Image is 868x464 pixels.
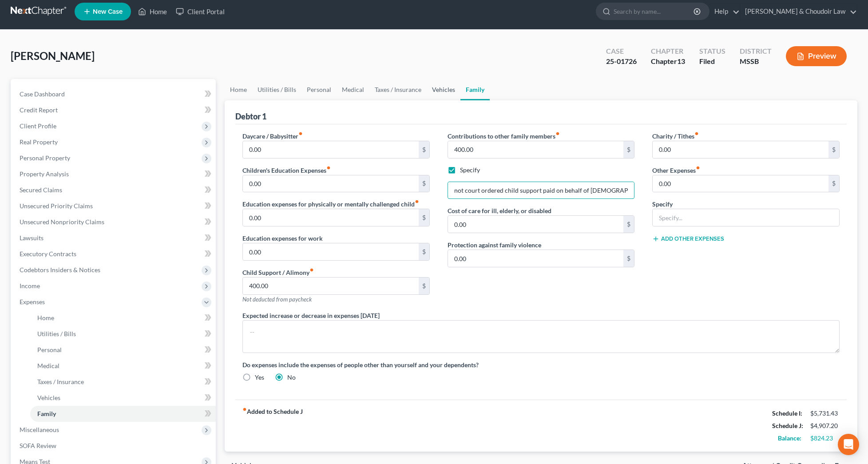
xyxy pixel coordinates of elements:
input: -- [243,141,419,158]
div: $ [419,278,429,294]
label: Cost of care for ill, elderly, or disabled [448,206,551,215]
span: Personal [37,346,62,353]
input: -- [448,250,624,267]
input: -- [448,216,624,233]
span: Family [37,410,56,417]
input: -- [653,141,828,158]
a: Home [134,4,171,20]
label: Expected increase or decrease in expenses [DATE] [242,311,380,320]
a: Property Analysis [12,166,216,182]
a: Family [460,79,490,100]
a: Secured Claims [12,182,216,198]
input: Search by name... [614,3,695,20]
input: -- [243,243,419,260]
label: Children's Education Expenses [242,166,331,175]
span: Not deducted from paycheck [242,296,312,303]
div: $4,907.20 [810,421,840,430]
i: fiber_manual_record [326,166,331,170]
a: Credit Report [12,102,216,118]
div: $ [623,250,634,267]
span: Lawsuits [20,234,44,242]
div: Chapter [651,46,685,56]
button: Add Other Expenses [652,235,724,242]
div: Filed [699,56,725,67]
span: Income [20,282,40,290]
span: Medical [37,362,59,369]
span: [PERSON_NAME] [11,49,95,62]
div: Debtor 1 [235,111,266,122]
a: SOFA Review [12,438,216,454]
label: No [287,373,296,382]
div: $ [419,243,429,260]
a: Taxes / Insurance [30,374,216,390]
label: Specify [460,166,480,174]
div: Chapter [651,56,685,67]
a: Vehicles [30,390,216,406]
a: Case Dashboard [12,86,216,102]
div: MSSB [740,56,772,67]
a: Unsecured Priority Claims [12,198,216,214]
a: Taxes / Insurance [369,79,427,100]
a: Utilities / Bills [30,326,216,342]
strong: Balance: [778,434,801,442]
div: $ [623,216,634,233]
button: Preview [786,46,847,66]
span: Vehicles [37,394,60,401]
a: Client Portal [171,4,229,20]
a: Medical [30,358,216,374]
div: Open Intercom Messenger [838,434,859,455]
div: $5,731.43 [810,409,840,418]
label: Other Expenses [652,166,700,175]
div: 25-01726 [606,56,637,67]
span: Personal Property [20,154,70,162]
span: Secured Claims [20,186,62,194]
span: Codebtors Insiders & Notices [20,266,100,274]
span: Utilities / Bills [37,330,76,337]
span: Miscellaneous [20,426,59,433]
label: Education expenses for work [242,234,323,243]
a: Personal [30,342,216,358]
label: Education expenses for physically or mentally challenged child [242,199,419,209]
i: fiber_manual_record [555,131,560,136]
label: Contributions to other family members [448,131,560,141]
div: $ [623,141,634,158]
span: Client Profile [20,122,56,130]
i: fiber_manual_record [696,166,700,170]
a: Medical [337,79,369,100]
div: District [740,46,772,56]
input: Specify... [448,182,634,199]
div: $ [419,209,429,226]
div: $824.23 [810,434,840,443]
span: Taxes / Insurance [37,378,84,385]
input: -- [653,175,828,192]
a: Home [30,310,216,326]
div: $ [828,141,839,158]
div: Status [699,46,725,56]
i: fiber_manual_record [694,131,699,136]
label: Daycare / Babysitter [242,131,303,141]
a: [PERSON_NAME] & Choudoir Law [741,4,857,20]
label: Charity / Tithes [652,131,699,141]
div: $ [419,175,429,192]
input: -- [243,175,419,192]
span: Real Property [20,138,58,146]
strong: Added to Schedule J [242,407,303,444]
a: Vehicles [427,79,460,100]
a: Utilities / Bills [252,79,301,100]
a: Family [30,406,216,422]
label: Yes [255,373,264,382]
div: $ [419,141,429,158]
label: Do expenses include the expenses of people other than yourself and your dependents? [242,360,840,369]
span: Case Dashboard [20,90,65,98]
span: New Case [93,8,123,15]
span: Unsecured Priority Claims [20,202,93,210]
a: Lawsuits [12,230,216,246]
a: Help [710,4,740,20]
input: -- [243,209,419,226]
i: fiber_manual_record [309,268,314,272]
span: Expenses [20,298,45,305]
strong: Schedule I: [772,409,802,417]
span: Executory Contracts [20,250,76,258]
i: fiber_manual_record [242,407,247,412]
span: SOFA Review [20,442,56,449]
